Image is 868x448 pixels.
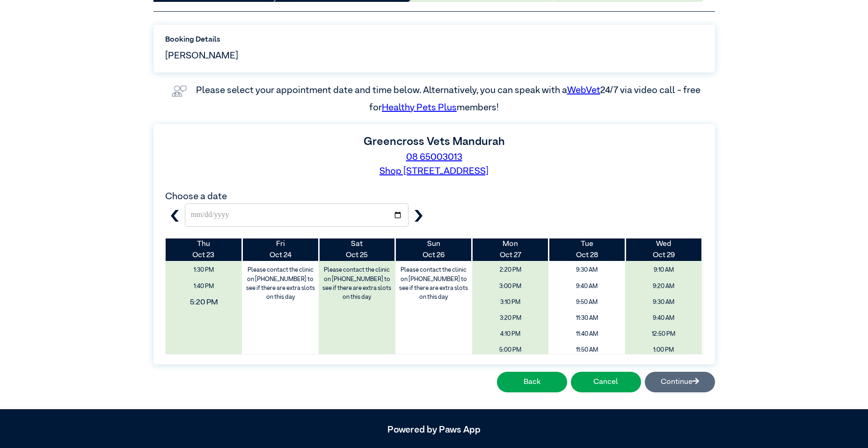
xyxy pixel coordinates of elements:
[628,343,699,357] span: 1:00 PM
[196,86,702,112] label: Please select your appointment date and time below. Alternatively, you can speak with a 24/7 via ...
[475,280,546,293] span: 3:00 PM
[497,372,567,392] button: Back
[567,86,600,95] a: WebVet
[475,263,546,277] span: 2:20 PM
[166,238,242,261] th: Oct 23
[406,152,462,162] a: 08 65003013
[396,263,471,304] label: Please contact the clinic on [PHONE_NUMBER] to see if there are extra slots on this day
[242,238,319,261] th: Oct 24
[571,372,641,392] button: Cancel
[168,82,190,101] img: vet
[628,296,699,309] span: 9:30 AM
[158,293,249,311] span: 5:20 PM
[628,327,699,341] span: 12:50 PM
[475,296,546,309] span: 3:10 PM
[552,296,622,309] span: 9:50 AM
[165,192,227,201] label: Choose a date
[379,166,489,176] a: Shop [STREET_ADDRESS]
[169,263,239,277] span: 1:30 PM
[625,238,702,261] th: Oct 29
[552,327,622,341] span: 11:40 AM
[475,311,546,325] span: 3:20 PM
[552,280,622,293] span: 9:40 AM
[319,238,395,261] th: Oct 25
[395,238,472,261] th: Oct 26
[320,263,394,304] label: Please contact the clinic on [PHONE_NUMBER] to see if there are extra slots on this day
[628,263,699,277] span: 9:10 AM
[243,263,318,304] label: Please contact the clinic on [PHONE_NUMBER] to see if there are extra slots on this day
[628,311,699,325] span: 9:40 AM
[552,311,622,325] span: 11:30 AM
[475,343,546,357] span: 5:00 PM
[552,343,622,357] span: 11:50 AM
[628,280,699,293] span: 9:20 AM
[552,263,622,277] span: 9:30 AM
[169,280,239,293] span: 1:40 PM
[475,327,546,341] span: 4:10 PM
[165,49,238,63] span: [PERSON_NAME]
[548,238,625,261] th: Oct 28
[382,103,457,112] a: Healthy Pets Plus
[364,136,505,147] label: Greencross Vets Mandurah
[153,424,715,435] h5: Powered by Paws App
[165,34,703,45] label: Booking Details
[472,238,549,261] th: Oct 27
